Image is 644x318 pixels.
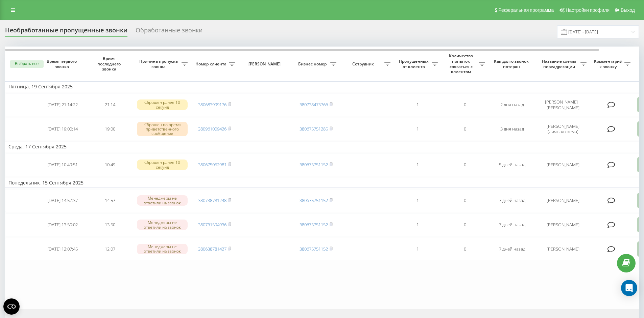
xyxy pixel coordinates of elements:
td: 21:14 [86,93,134,116]
td: [PERSON_NAME] [536,213,590,236]
span: Время первого звонка [44,59,81,69]
td: 2 дня назад [488,93,536,116]
td: 1 [394,153,441,176]
span: [PERSON_NAME] [244,61,287,67]
td: 0 [441,189,488,212]
a: 380738781248 [198,197,226,203]
td: [DATE] 10:49:51 [39,153,86,176]
td: 1 [394,189,441,212]
td: 7 дней назад [488,213,536,236]
td: 1 [394,118,441,141]
span: Номер клиента [194,61,229,67]
span: Время последнего звонка [92,56,128,72]
div: Менеджеры не ответили на звонок [137,195,188,205]
div: Менеджеры не ответили на звонок [137,244,188,254]
td: 3 дня назад [488,118,536,141]
td: 1 [394,238,441,261]
td: 0 [441,118,488,141]
span: Количество попыток связаться с клиентом [445,53,479,74]
div: Open Intercom Messenger [621,280,637,296]
span: Выход [621,7,635,13]
td: 0 [441,93,488,116]
div: Необработанные пропущенные звонки [5,27,127,37]
td: [DATE] 21:14:22 [39,93,86,116]
span: Комментарий к звонку [593,59,624,69]
a: 380638781427 [198,246,226,252]
a: 380675052981 [198,162,226,168]
td: 19:00 [86,118,134,141]
a: 380738475766 [300,102,328,108]
a: 380731594936 [198,222,226,228]
button: Выбрать все [10,60,44,68]
div: Сброшен ранее 10 секунд [137,99,188,110]
a: 380675751152 [300,162,328,168]
span: Реферальная программа [498,7,554,13]
a: 380675751152 [300,222,328,228]
td: 12:07 [86,238,134,261]
td: [DATE] 14:57:37 [39,189,86,212]
td: [PERSON_NAME] [536,153,590,176]
td: 0 [441,238,488,261]
td: 1 [394,93,441,116]
td: [PERSON_NAME] [536,238,590,261]
td: [PERSON_NAME] + [PERSON_NAME] [536,93,590,116]
span: Название схемы переадресации [539,59,580,69]
span: Сотрудник [343,61,384,67]
span: Пропущенных от клиента [397,59,432,69]
td: [DATE] 12:07:45 [39,238,86,261]
a: 380675751152 [300,246,328,252]
div: Сброшен ранее 10 секунд [137,160,188,170]
td: 13:50 [86,213,134,236]
span: Как долго звонок потерян [494,59,530,69]
a: 380683999176 [198,102,226,108]
a: 380675751285 [300,126,328,132]
div: Сброшен во время приветственного сообщения [137,122,188,137]
span: Настройки профиля [566,7,610,13]
button: Open CMP widget [3,298,20,315]
a: 380961009426 [198,126,226,132]
td: 1 [394,213,441,236]
td: [PERSON_NAME] [536,189,590,212]
span: Бизнес номер [296,61,330,67]
td: 7 дней назад [488,189,536,212]
span: Причина пропуска звонка [137,59,182,69]
td: 0 [441,213,488,236]
td: 0 [441,153,488,176]
td: 14:57 [86,189,134,212]
div: Менеджеры не ответили на звонок [137,220,188,230]
td: [DATE] 13:50:02 [39,213,86,236]
td: 10:49 [86,153,134,176]
td: 5 дней назад [488,153,536,176]
div: Обработанные звонки [136,27,202,37]
td: [DATE] 19:00:14 [39,118,86,141]
td: [PERSON_NAME] (личная схема) [536,118,590,141]
td: 7 дней назад [488,238,536,261]
a: 380675751152 [300,197,328,203]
